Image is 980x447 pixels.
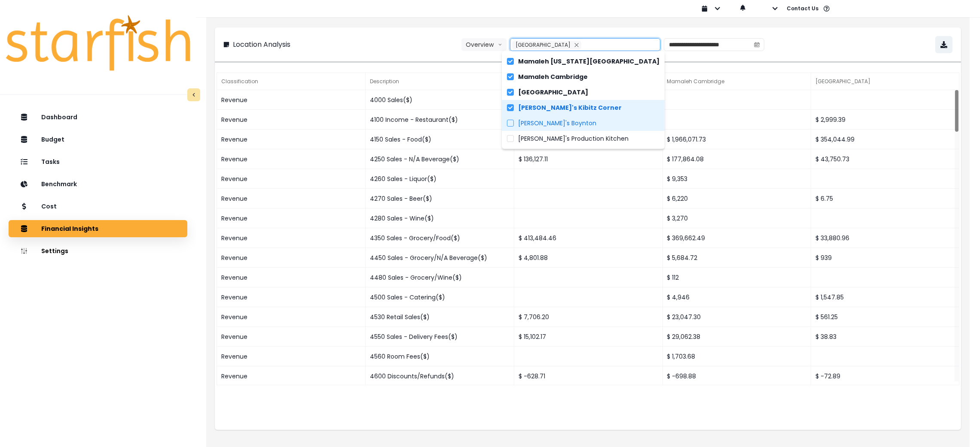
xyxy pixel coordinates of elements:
[754,42,760,48] svg: calendar
[366,307,514,327] div: 4530 Retail Sales($)
[518,134,629,143] span: [PERSON_NAME]'s Production Kitchen
[663,307,812,327] div: $ 23,047.30
[41,136,64,143] p: Budget
[366,268,514,287] div: 4480 Sales - Grocery/Wine($)
[217,130,366,149] div: Revenue
[217,90,366,110] div: Revenue
[9,175,187,193] button: Benchmark
[366,347,514,366] div: 4560 Room Fees($)
[663,130,812,149] div: $ 1,966,071.73
[514,366,663,386] div: $ -628.71
[811,189,960,208] div: $ 6.75
[663,169,812,189] div: $ 9,353
[518,57,659,66] span: Mamaleh [US_STATE][GEOGRAPHIC_DATA]
[9,153,187,170] button: Tasks
[518,72,588,81] span: Mamaleh Cambridge
[41,114,77,121] p: Dashboard
[663,287,812,307] div: $ 4,946
[217,189,366,208] div: Revenue
[663,73,812,90] div: Mamaleh Cambridge
[9,198,187,215] button: Cost
[811,110,960,130] div: $ 2,999.39
[663,228,812,248] div: $ 369,662.49
[461,38,507,51] button: Overviewarrow down line
[811,149,960,169] div: $ 43,750.73
[663,347,812,366] div: $ 1,703.68
[217,73,366,90] div: Classification
[574,42,579,48] svg: close
[217,327,366,347] div: Revenue
[9,131,187,148] button: Budget
[217,287,366,307] div: Revenue
[811,130,960,149] div: $ 354,044.99
[663,248,812,268] div: $ 5,684.72
[514,149,663,169] div: $ 136,127.11
[811,287,960,307] div: $ 1,547.85
[9,242,187,260] button: Settings
[366,149,514,169] div: 4250 Sales - N/A Beverage($)
[366,327,514,347] div: 4550 Sales - Delivery Fees($)
[518,88,588,97] span: [GEOGRAPHIC_DATA]
[512,41,581,49] div: Mamaleh High Street Place
[217,268,366,287] div: Revenue
[514,228,663,248] div: $ 413,484.46
[516,41,571,48] span: [GEOGRAPHIC_DATA]
[514,327,663,347] div: $ 15,102.17
[9,109,187,126] button: Dashboard
[366,248,514,268] div: 4450 Sales - Grocery/N/A Beverage($)
[811,327,960,347] div: $ 38.83
[217,110,366,130] div: Revenue
[518,119,596,127] span: [PERSON_NAME]'s Boynton
[572,41,581,49] button: Remove
[366,110,514,130] div: 4100 Income - Restaurant($)
[663,366,812,386] div: $ -698.88
[217,208,366,228] div: Revenue
[663,149,812,169] div: $ 177,864.08
[366,287,514,307] div: 4500 Sales - Catering($)
[811,307,960,327] div: $ 561.25
[366,208,514,228] div: 4280 Sales - Wine($)
[41,158,60,166] p: Tasks
[9,220,187,237] button: Financial Insights
[366,73,514,90] div: Description
[217,307,366,327] div: Revenue
[366,189,514,208] div: 4270 Sales - Beer($)
[811,228,960,248] div: $ 33,880.96
[217,366,366,386] div: Revenue
[663,268,812,287] div: $ 112
[663,208,812,228] div: $ 3,270
[663,327,812,347] div: $ 29,062.38
[366,130,514,149] div: 4150 Sales - Food($)
[366,366,514,386] div: 4600 Discounts/Refunds($)
[811,366,960,386] div: $ -72.89
[217,228,366,248] div: Revenue
[514,307,663,327] div: $ 7,706.20
[217,248,366,268] div: Revenue
[514,248,663,268] div: $ 4,801.88
[41,203,57,210] p: Cost
[217,149,366,169] div: Revenue
[217,169,366,189] div: Revenue
[366,90,514,110] div: 4000 Sales($)
[811,73,960,90] div: [GEOGRAPHIC_DATA]
[663,189,812,208] div: $ 6,220
[498,40,502,49] svg: arrow down line
[233,39,290,50] p: Location Analysis
[41,181,77,188] p: Benchmark
[217,347,366,366] div: Revenue
[366,169,514,189] div: 4260 Sales - Liquor($)
[811,248,960,268] div: $ 939
[518,103,622,112] span: [PERSON_NAME]'s Kibitz Corner
[366,228,514,248] div: 4350 Sales - Grocery/Food($)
